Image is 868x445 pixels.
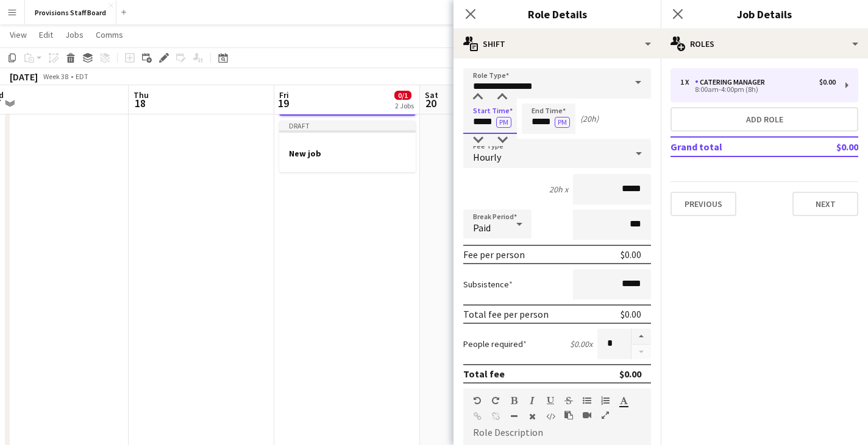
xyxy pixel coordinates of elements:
button: Previous [671,192,736,216]
div: Catering Manager [695,78,770,86]
label: People required [463,338,527,349]
button: Unordered List [583,396,591,405]
button: Bold [510,396,518,405]
span: Jobs [65,29,84,40]
span: 0/1 [394,91,411,100]
button: PM [555,117,570,128]
div: Total fee [463,368,505,380]
div: 20h x [549,184,568,195]
button: Italic [528,396,536,405]
a: Edit [34,27,58,43]
div: Draft [279,121,416,130]
button: HTML Code [546,412,555,421]
button: Ordered List [601,396,610,405]
span: Hourly [473,151,501,163]
div: $0.00 [621,248,641,261]
div: $0.00 [619,368,641,380]
a: Jobs [60,27,88,43]
span: View [10,29,27,40]
td: $0.00 [801,137,858,156]
span: Edit [39,29,53,40]
h3: Role Details [454,6,661,22]
div: Total fee per person [463,308,549,320]
span: Week 38 [40,72,71,81]
span: Sat [425,89,438,100]
div: EDT [76,72,88,81]
span: Paid [473,222,491,234]
button: Underline [546,396,555,405]
button: Provisions Staff Board [25,1,116,24]
div: (20h) [580,113,599,124]
button: Next [792,192,858,216]
button: Add role [671,107,858,131]
app-job-card: DraftNew job [279,121,416,172]
span: 18 [132,96,149,110]
button: Clear Formatting [528,412,536,421]
span: Thu [133,89,149,100]
div: $0.00 [621,308,641,320]
span: Fri [279,89,289,100]
div: Shift [454,29,661,58]
div: 2 Jobs [395,101,414,110]
span: 19 [277,96,289,110]
td: Grand total [671,137,801,156]
div: 1 x [680,78,695,86]
div: Fee per person [463,248,525,261]
div: $0.00 [819,78,836,86]
button: Text Color [619,396,628,405]
span: 20 [423,96,438,110]
button: Paste as plain text [564,410,573,420]
button: Strikethrough [564,396,573,405]
div: 8:00am-4:00pm (8h) [680,86,836,93]
h3: Job Details [661,6,868,22]
div: [DATE] [10,71,38,83]
a: Comms [91,27,128,43]
a: View [5,27,32,43]
span: Comms [96,29,123,40]
button: Redo [491,396,500,405]
label: Subsistence [463,279,513,290]
button: Insert video [583,410,591,420]
button: Horizontal Line [510,412,518,421]
div: $0.00 x [570,338,592,349]
button: Increase [631,329,651,345]
button: Fullscreen [601,410,610,420]
div: Roles [661,29,868,58]
button: Undo [473,396,482,405]
h3: New job [279,148,416,159]
button: PM [496,117,511,128]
